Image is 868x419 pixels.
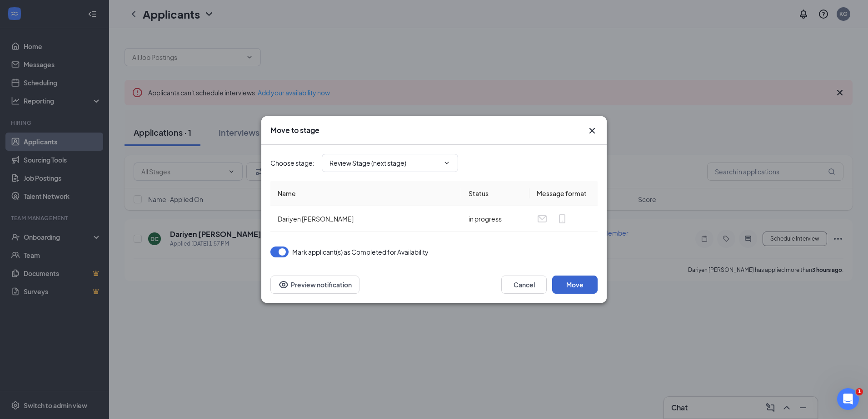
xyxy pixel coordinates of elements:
[587,125,598,136] svg: Cross
[461,206,529,232] td: in progress
[529,181,598,206] th: Message format
[537,213,548,224] svg: Email
[270,125,319,135] h3: Move to stage
[278,279,289,290] svg: Eye
[501,276,547,294] button: Cancel
[270,181,461,206] th: Name
[587,125,598,136] button: Close
[443,159,450,167] svg: ChevronDown
[856,388,863,395] span: 1
[461,181,529,206] th: Status
[552,276,598,294] button: Move
[270,158,314,168] span: Choose stage :
[837,388,859,410] iframe: Intercom live chat
[270,276,359,294] button: Preview notificationEye
[278,215,354,223] span: Dariyen [PERSON_NAME]
[557,213,568,224] svg: MobileSms
[292,246,429,257] span: Mark applicant(s) as Completed for Availability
